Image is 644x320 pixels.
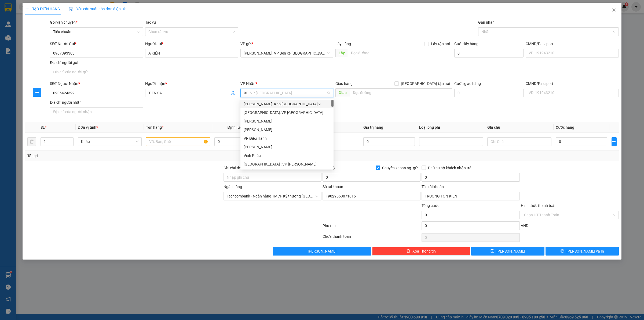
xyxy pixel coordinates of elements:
div: [PERSON_NAME] [244,127,330,133]
span: 18:06:17 [DATE] [2,37,34,42]
span: Thu Hộ [323,166,335,170]
div: [PERSON_NAME]: Kho [GEOGRAPHIC_DATA] 9 [244,101,330,107]
span: Lấy [335,49,348,57]
div: CMND/Passport [526,81,619,87]
label: Tên tài khoản [422,185,444,189]
span: Chuyển khoản ng. gửi [380,165,420,171]
input: Tên tài khoản [422,192,519,200]
span: Khác [81,138,138,146]
label: Ngân hàng [224,185,242,189]
span: Hồ Chí Minh: VP Bến xe Miền Tây (Quận Bình Tân) [244,49,330,57]
label: Cước lấy hàng [454,42,478,46]
span: VND [521,224,528,228]
input: Địa chỉ của người gửi [50,68,143,76]
div: [GEOGRAPHIC_DATA] : VP [PERSON_NAME] [244,161,330,167]
label: Tác vụ [145,20,156,24]
span: VP Nhận [240,81,255,86]
strong: CSKH: [15,12,28,16]
input: Cước lấy hàng [454,49,524,57]
div: VP gửi [240,41,334,47]
input: 0 [363,137,415,146]
button: deleteXóa Thông tin [372,247,470,256]
span: Phí thu hộ khách nhận trả [426,165,474,171]
span: Techcombank - Ngân hàng TMCP Kỹ thương Việt Nam [227,192,318,200]
span: Lấy hàng [335,42,351,46]
div: VP Điều Hành [240,134,334,143]
span: Gói vận chuyển [50,20,77,24]
span: [PERSON_NAME] và In [566,248,604,254]
input: Số tài khoản [323,192,420,200]
span: [PERSON_NAME] [496,248,525,254]
div: Địa chỉ người nhận [50,99,143,105]
span: [PHONE_NUMBER] [2,12,41,21]
button: printer[PERSON_NAME] và In [546,247,619,256]
input: Địa chỉ của người nhận [50,107,143,116]
span: Giao [335,88,350,97]
span: Tên hàng [146,125,163,130]
span: Định lượng [228,125,247,130]
span: Yêu cầu xuất hóa đơn điện tử [69,7,125,11]
input: Dọc đường [348,49,452,57]
div: Quảng Ngãi: VP Trường Chinh [240,108,334,117]
span: Giao hàng [335,81,353,86]
div: Phụ thu [322,223,421,232]
span: [PERSON_NAME] [308,248,336,254]
strong: PHIẾU DÁN LÊN HÀNG [38,2,108,10]
div: [GEOGRAPHIC_DATA]: VP [GEOGRAPHIC_DATA] [244,110,330,116]
label: Số tài khoản [323,185,343,189]
span: user-add [231,91,235,95]
span: save [491,249,494,253]
span: plus [25,7,29,11]
div: Vĩnh Phúc [240,151,334,160]
span: plus [33,90,41,95]
button: save[PERSON_NAME] [471,247,544,256]
div: Đà Nẵng : VP Thanh Khê [240,160,334,168]
span: close [612,8,616,12]
div: VP Điều Hành [244,135,330,141]
span: Lấy tận nơi [429,41,452,47]
div: Hồ Chí Minh: Kho Thủ Đức & Quận 9 [240,100,334,108]
div: SĐT Người Nhận [50,81,143,87]
span: printer [561,249,564,253]
span: Cước hàng [556,125,574,130]
input: Ghi chú đơn hàng [224,173,321,182]
div: Vĩnh Phúc [244,153,330,159]
span: Tổng cước [422,203,439,208]
div: Địa chỉ người gửi [50,60,143,66]
button: delete [27,137,36,146]
th: Ghi chú [485,122,553,133]
div: SĐT Người Gửi [50,41,143,47]
div: Người gửi [145,41,238,47]
div: Chưa thanh toán [322,233,421,243]
label: Hình thức thanh toán [521,203,557,208]
img: icon [69,7,73,11]
button: [PERSON_NAME] [273,247,371,256]
div: [PERSON_NAME] [244,118,330,124]
div: Tổng: 1 [27,153,248,159]
div: Yên Bái [240,125,334,134]
button: plus [612,137,617,146]
div: [PERSON_NAME] [244,144,330,150]
button: plus [33,88,41,97]
th: Loại phụ phí [417,122,485,133]
span: plus [612,139,616,144]
span: Giá trị hàng [363,125,383,130]
span: Tiêu chuẩn [53,28,140,36]
button: Close [606,3,621,18]
div: CMND/Passport [526,41,619,47]
span: Xóa Thông tin [412,248,436,254]
input: Dọc đường [350,88,452,97]
input: VD: Bàn, Ghế [146,137,210,146]
input: Cước giao hàng [454,89,524,97]
span: Mã đơn: BXMT1308250016 [2,29,83,36]
span: [GEOGRAPHIC_DATA] tận nơi [399,81,452,87]
label: Ghi chú đơn hàng [224,166,253,170]
span: CÔNG TY TNHH CHUYỂN PHÁT NHANH BẢO AN [42,12,107,21]
span: delete [407,249,410,253]
label: Cước giao hàng [454,81,481,86]
span: Đơn vị tính [78,125,98,130]
span: TẠO ĐƠN HÀNG [25,7,60,11]
div: Thái Nguyên [240,143,334,151]
div: Tuyên Quang [240,117,334,125]
span: SL [41,125,45,130]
